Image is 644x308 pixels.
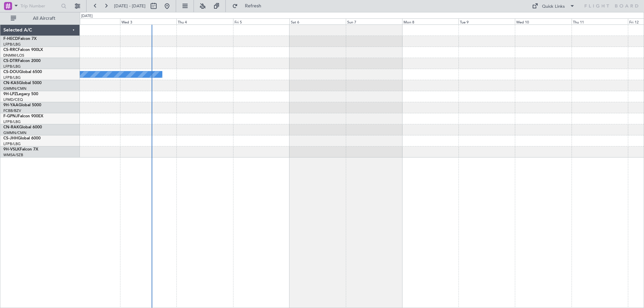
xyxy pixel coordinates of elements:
[289,18,346,24] div: Sat 6
[3,92,17,96] span: 9H-LPZ
[81,13,93,19] div: [DATE]
[3,37,37,41] a: F-HECDFalcon 7X
[3,81,19,85] span: CN-KAS
[3,114,18,118] span: F-GPNJ
[3,70,19,74] span: CS-DOU
[542,3,565,10] div: Quick Links
[3,53,24,58] a: DNMM/LOS
[114,3,146,9] span: [DATE] - [DATE]
[3,48,43,52] a: CS-RRCFalcon 900LX
[3,75,21,80] a: LFPB/LBG
[572,18,628,24] div: Thu 11
[3,114,43,118] a: F-GPNJFalcon 900EX
[239,4,267,8] span: Refresh
[176,18,233,24] div: Thu 4
[3,130,26,135] a: GMMN/CMN
[3,59,41,63] a: CS-DTRFalcon 2000
[3,108,21,113] a: FCBB/BZV
[3,42,21,47] a: LFPB/LBG
[3,70,42,74] a: CS-DOUGlobal 6500
[20,1,59,11] input: Trip Number
[3,92,38,96] a: 9H-LPZLegacy 500
[3,86,26,91] a: GMMN/CMN
[529,1,578,11] button: Quick Links
[515,18,571,24] div: Wed 10
[3,97,23,102] a: LFMD/CEQ
[3,103,18,107] span: 9H-YAA
[3,147,38,151] a: 9H-VSLKFalcon 7X
[3,103,41,107] a: 9H-YAAGlobal 5000
[3,141,21,146] a: LFPB/LBG
[3,37,18,41] span: F-HECD
[3,119,21,124] a: LFPB/LBG
[64,18,120,24] div: Tue 2
[3,125,42,129] a: CN-RAKGlobal 6000
[233,18,289,24] div: Fri 5
[346,18,402,24] div: Sun 7
[3,64,21,69] a: LFPB/LBG
[120,18,176,24] div: Wed 3
[459,18,515,24] div: Tue 9
[229,1,269,11] button: Refresh
[3,136,41,140] a: CS-JHHGlobal 6000
[7,13,73,24] button: All Aircraft
[3,147,20,151] span: 9H-VSLK
[402,18,459,24] div: Mon 8
[17,16,71,21] span: All Aircraft
[3,81,42,85] a: CN-KASGlobal 5000
[3,125,19,129] span: CN-RAK
[3,48,18,52] span: CS-RRC
[3,59,18,63] span: CS-DTR
[3,152,23,158] a: WMSA/SZB
[3,136,18,140] span: CS-JHH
